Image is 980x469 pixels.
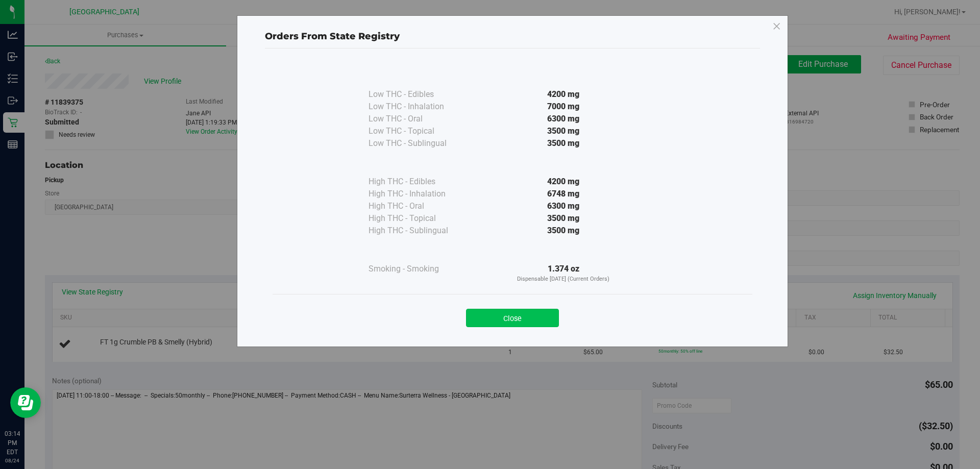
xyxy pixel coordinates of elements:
div: Low THC - Inhalation [369,101,471,113]
div: 6300 mg [471,113,656,125]
div: Low THC - Edibles [369,88,471,101]
div: 4200 mg [471,176,656,188]
div: 6748 mg [471,188,656,200]
div: Low THC - Sublingual [369,137,471,150]
div: 3500 mg [471,225,656,237]
div: 6300 mg [471,200,656,212]
div: High THC - Inhalation [369,188,471,200]
div: 1.374 oz [471,263,656,284]
div: High THC - Sublingual [369,225,471,237]
div: High THC - Oral [369,200,471,212]
div: 3500 mg [471,212,656,225]
div: Low THC - Topical [369,125,471,137]
div: 7000 mg [471,101,656,113]
div: 3500 mg [471,125,656,137]
div: Smoking - Smoking [369,263,471,275]
div: High THC - Topical [369,212,471,225]
div: 4200 mg [471,88,656,101]
div: High THC - Edibles [369,176,471,188]
div: Low THC - Oral [369,113,471,125]
span: Orders From State Registry [265,31,400,42]
div: 3500 mg [471,137,656,150]
p: Dispensable [DATE] (Current Orders) [471,275,656,284]
button: Close [466,309,559,327]
iframe: Resource center [10,387,41,418]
